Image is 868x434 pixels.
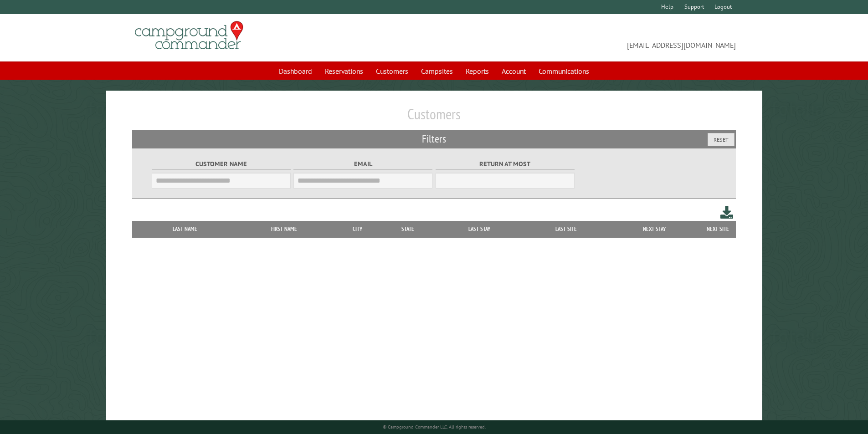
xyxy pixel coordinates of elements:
th: Next Stay [609,221,700,237]
a: Customers [370,62,414,80]
a: Reports [460,62,494,80]
th: Last Stay [436,221,523,237]
h2: Filters [132,130,736,148]
a: Reservations [319,62,369,80]
a: Dashboard [273,62,318,80]
small: © Campground Commander LLC. All rights reserved. [383,424,486,430]
th: Last Name [137,221,233,237]
th: Next Site [699,221,736,237]
button: Reset [708,133,734,146]
a: Campsites [416,62,458,80]
a: Account [496,62,531,80]
h1: Customers [132,105,736,130]
span: [EMAIL_ADDRESS][DOMAIN_NAME] [434,25,736,51]
th: Last Site [523,221,609,237]
img: Campground Commander [132,18,246,53]
th: First Name [233,221,335,237]
th: State [380,221,436,237]
label: Return at most [436,159,575,169]
label: Email [293,159,432,169]
th: City [335,221,380,237]
label: Customer Name [152,159,291,169]
a: Download this customer list (.csv) [720,204,734,221]
a: Communications [533,62,595,80]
